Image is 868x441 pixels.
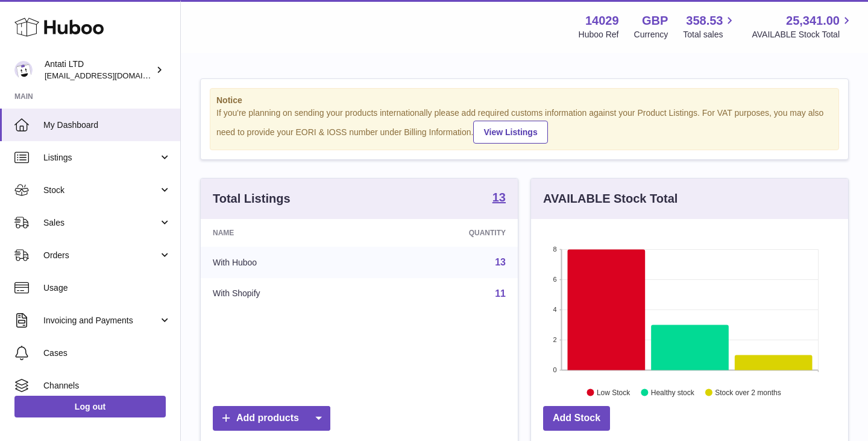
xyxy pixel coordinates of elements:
[43,119,171,131] span: My Dashboard
[201,278,372,309] td: With Shopify
[14,396,166,417] a: Log out
[752,13,854,40] a: 25,341.00 AVAILABLE Stock Total
[543,406,610,431] a: Add Stock
[642,13,668,29] strong: GBP
[201,247,372,278] td: With Huboo
[553,246,556,253] text: 8
[495,257,506,267] a: 13
[752,29,854,40] span: AVAILABLE Stock Total
[43,347,171,359] span: Cases
[45,71,177,80] span: [EMAIL_ADDRESS][DOMAIN_NAME]
[492,191,506,206] a: 13
[553,366,556,373] text: 0
[651,388,695,396] text: Healthy stock
[579,29,619,40] div: Huboo Ref
[585,13,619,29] strong: 14029
[43,185,159,196] span: Stock
[213,191,291,207] h3: Total Listings
[43,152,159,163] span: Listings
[201,219,372,247] th: Name
[216,95,832,106] strong: Notice
[715,388,781,396] text: Stock over 2 months
[553,336,556,343] text: 2
[43,217,159,229] span: Sales
[495,288,506,299] a: 11
[543,191,678,207] h3: AVAILABLE Stock Total
[597,388,631,396] text: Low Stock
[686,13,723,29] span: 358.53
[43,282,171,294] span: Usage
[372,219,518,247] th: Quantity
[45,59,153,81] div: Antati LTD
[634,29,668,40] div: Currency
[14,61,33,79] img: toufic@antatiskin.com
[43,250,159,261] span: Orders
[213,406,330,431] a: Add products
[492,191,506,203] strong: 13
[473,121,547,144] a: View Listings
[553,276,556,283] text: 6
[43,380,171,392] span: Channels
[216,107,832,144] div: If you're planning on sending your products internationally please add required customs informati...
[683,13,737,40] a: 358.53 Total sales
[683,29,737,40] span: Total sales
[553,306,556,313] text: 4
[786,13,840,29] span: 25,341.00
[43,315,159,326] span: Invoicing and Payments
